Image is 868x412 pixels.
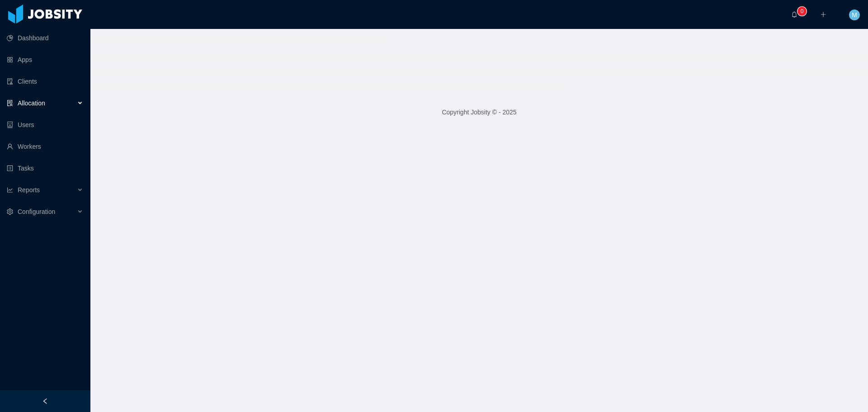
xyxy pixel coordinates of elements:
a: icon: appstoreApps [7,51,83,69]
a: icon: pie-chartDashboard [7,29,83,47]
a: icon: auditClients [7,72,83,90]
a: icon: robotUsers [7,116,83,134]
a: icon: profileTasks [7,159,83,177]
i: icon: bell [791,11,797,18]
sup: 0 [797,7,807,16]
i: icon: setting [7,208,13,215]
span: M [852,9,857,20]
i: icon: plus [820,11,826,18]
span: Configuration [18,208,55,215]
footer: Copyright Jobsity © - 2025 [90,97,868,128]
i: icon: line-chart [7,187,13,193]
span: Reports [18,186,40,194]
i: icon: solution [7,100,13,106]
span: Allocation [18,99,45,107]
a: icon: userWorkers [7,137,83,156]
